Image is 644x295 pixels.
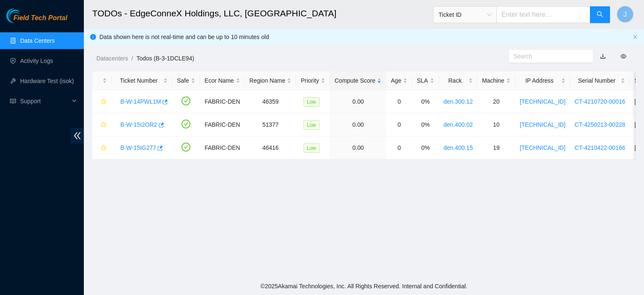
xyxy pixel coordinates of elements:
[6,8,42,23] img: Akamai Technologies
[97,141,107,154] button: star
[478,113,515,136] td: 10
[478,90,515,113] td: 20
[597,11,603,19] span: search
[131,55,133,62] span: /
[200,90,245,113] td: FABRIC-DEN
[600,53,606,60] a: download
[20,93,70,110] span: Support
[330,90,386,113] td: 0.00
[386,90,412,113] td: 0
[520,144,566,151] a: [TECHNICAL_ID]
[101,145,106,151] span: star
[590,6,610,23] button: search
[444,98,473,105] a: den.300.12
[330,113,386,136] td: 0.00
[13,14,67,22] span: Field Tech Portal
[84,277,644,295] footer: © 2025 Akamai Technologies, Inc. All Rights Reserved. Internal and Confidential.
[136,55,194,62] a: Todos (B-3-1DCLE94)
[182,120,190,128] span: check-circle
[200,113,245,136] td: FABRIC-DEN
[245,113,296,136] td: 51377
[623,9,627,20] span: J
[182,97,190,105] span: check-circle
[200,136,245,159] td: FABRIC-DEN
[520,121,566,128] a: [TECHNICAL_ID]
[520,98,566,105] a: [TECHNICAL_ID]
[304,120,319,130] span: Low
[617,6,634,23] button: J
[575,121,626,128] a: CT-4250213-00228
[621,53,626,59] span: eye
[386,136,412,159] td: 0
[330,136,386,159] td: 0.00
[304,144,319,153] span: Low
[245,136,296,159] td: 46416
[496,6,590,23] input: Enter text here...
[304,97,319,107] span: Low
[386,113,412,136] td: 0
[412,90,439,113] td: 0%
[412,113,439,136] td: 0%
[412,136,439,159] td: 0%
[71,128,84,144] span: double-left
[20,78,74,84] a: Hardware Test (isok)
[478,136,515,159] td: 19
[97,95,107,108] button: star
[633,34,638,40] button: close
[6,15,67,26] a: Akamai TechnologiesField Tech Portal
[120,121,157,128] a: B-W-15I2OR2
[575,98,626,105] a: CT-4210720-00016
[20,57,53,64] a: Activity Logs
[444,121,473,128] a: den.400.02
[120,98,161,105] a: B-W-14PWL1M
[444,144,473,151] a: den.400.15
[594,50,612,63] button: download
[633,34,638,39] span: close
[182,143,190,151] span: check-circle
[20,37,55,44] a: Data Centers
[97,118,107,131] button: star
[101,99,106,105] span: star
[575,144,626,151] a: CT-4210422-00166
[245,90,296,113] td: 46359
[96,55,128,62] a: Datacenters
[101,122,106,128] span: star
[514,52,582,61] input: Search
[120,144,156,151] a: B-W-15IG277
[10,98,16,104] span: read
[439,8,491,21] span: Ticket ID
